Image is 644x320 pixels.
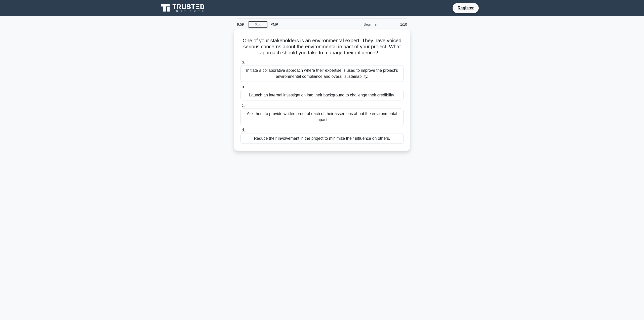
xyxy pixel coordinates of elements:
[240,133,404,144] div: Reduce their involvement in the project to minimize their influence on others.
[242,103,245,108] span: c.
[242,60,245,64] span: a.
[240,90,404,100] div: Launch an internal investigation into their background to challenge their credibility.
[381,19,410,29] div: 1/10
[267,19,337,29] div: PMP
[240,65,404,82] div: Initiate a collaborative approach where their expertise is used to improve the project's environm...
[240,38,404,56] h5: One of your stakeholders is an environmental expert. They have voiced serious concerns about the ...
[249,21,267,28] a: Stop
[240,109,404,125] div: Ask them to provide written proof of each of their assertions about the environmental impact.
[234,19,249,29] div: 9:59
[242,128,245,132] span: d.
[337,19,381,29] div: Beginner
[455,5,477,11] a: Register
[242,85,245,89] span: b.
